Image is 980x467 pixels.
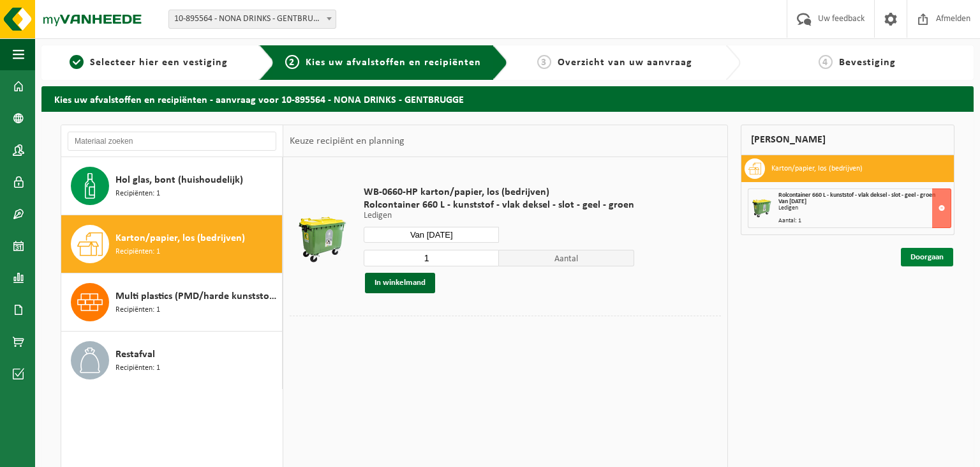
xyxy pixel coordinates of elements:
input: Materiaal zoeken [68,132,276,151]
button: Restafval Recipiënten: 1 [61,332,283,389]
span: 3 [537,55,551,69]
span: 1 [70,55,84,69]
div: [PERSON_NAME] [741,125,954,155]
span: Kies uw afvalstoffen en recipiënten [306,57,481,68]
span: WB-0660-HP karton/papier, los (bedrijven) [364,186,634,199]
span: Bevestiging [839,57,896,68]
div: Aantal: 1 [778,218,951,224]
span: 4 [819,55,833,69]
span: 2 [285,55,299,69]
div: Keuze recipiënt en planning [283,125,411,157]
span: 10-895564 - NONA DRINKS - GENTBRUGGE [168,10,336,29]
span: Recipiënten: 1 [115,362,160,374]
button: In winkelmand [365,273,435,293]
button: Multi plastics (PMD/harde kunststoffen/spanbanden/EPS/folie naturel/folie gemengd) Recipiënten: 1 [61,273,283,332]
button: Hol glas, bont (huishoudelijk) Recipiënten: 1 [61,157,283,215]
h3: Karton/papier, los (bedrijven) [771,158,863,179]
span: Recipiënten: 1 [115,246,160,258]
input: Selecteer datum [364,227,499,243]
span: 10-895564 - NONA DRINKS - GENTBRUGGE [169,10,336,28]
span: Rolcontainer 660 L - kunststof - vlak deksel - slot - geel - groen [364,199,634,211]
h2: Kies uw afvalstoffen en recipiënten - aanvraag voor 10-895564 - NONA DRINKS - GENTBRUGGE [41,86,974,111]
span: Karton/papier, los (bedrijven) [115,231,245,246]
span: Selecteer hier een vestiging [90,57,228,68]
a: Doorgaan [901,248,953,266]
span: Multi plastics (PMD/harde kunststoffen/spanbanden/EPS/folie naturel/folie gemengd) [115,289,279,304]
span: Restafval [115,347,155,362]
span: Recipiënten: 1 [115,188,160,200]
span: Hol glas, bont (huishoudelijk) [115,172,243,188]
span: Overzicht van uw aanvraag [558,57,692,68]
span: Recipiënten: 1 [115,304,160,316]
div: Ledigen [778,205,951,211]
p: Ledigen [364,211,634,220]
span: Aantal [499,250,634,266]
strong: Van [DATE] [778,198,806,205]
a: 1Selecteer hier een vestiging [48,55,249,70]
button: Karton/papier, los (bedrijven) Recipiënten: 1 [61,215,283,273]
span: Rolcontainer 660 L - kunststof - vlak deksel - slot - geel - groen [778,192,935,199]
